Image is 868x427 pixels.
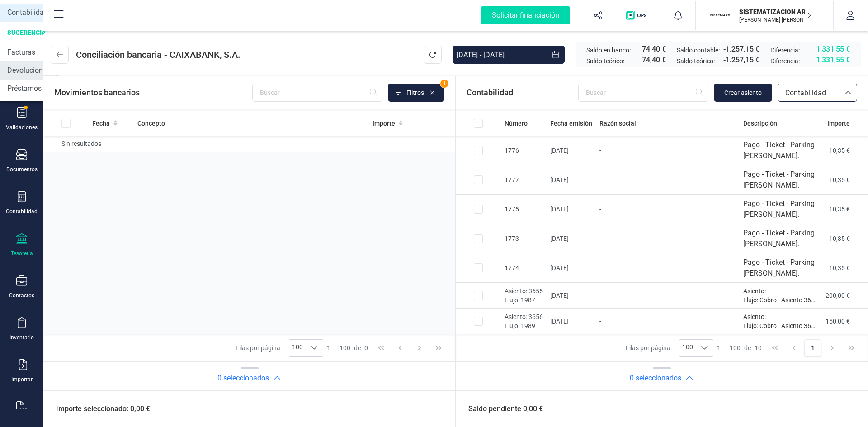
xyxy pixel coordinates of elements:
button: Filtros [388,84,444,102]
div: - [327,343,368,352]
td: 10,35 € [822,136,868,165]
input: Buscar [578,84,708,102]
button: First Page [766,339,783,357]
span: Saldo contable: [677,46,720,55]
td: [DATE] [547,309,596,334]
td: Pago - Ticket - Parking [PERSON_NAME]. [740,224,822,253]
img: Logo de OPS [626,11,650,20]
span: Saldo pendiente 0,00 € [458,404,543,414]
td: - [596,165,740,195]
td: 1776 [501,136,547,165]
button: Choose Date [547,46,565,64]
h2: 0 seleccionados [217,373,269,384]
span: Número [505,119,528,128]
button: First Page [373,339,390,357]
div: Row Selected 319c803a-f080-41a6-a3ff-00a53666639a [474,146,483,155]
p: Flujo: Cobro - Asiento 3656. [743,321,818,330]
td: [DATE] [547,253,596,283]
span: 100 [679,340,696,356]
div: All items unselected [474,119,483,128]
td: - [596,136,740,165]
span: Conciliación bancaria - CAIXABANK, S.A. [76,48,241,61]
img: SI [710,5,730,25]
span: de [354,343,361,352]
td: 200,00 € [822,283,868,309]
span: -1.257,15 € [723,44,759,55]
div: Row Selected 58836c37-17fb-4f08-a271-31aa9dbb711a [474,205,483,214]
td: 1775 [501,195,547,224]
td: 10,35 € [822,165,868,195]
span: Préstamos [7,83,42,94]
td: - [596,283,740,309]
button: Next Page [411,339,428,357]
button: Crear asiento [714,84,772,102]
span: Concepto [137,119,165,128]
span: Importe seleccionado: 0,00 € [45,404,150,414]
span: Descripción [743,119,777,128]
td: - [596,309,740,334]
td: [DATE] [547,224,596,253]
td: Pago - Ticket - Parking [PERSON_NAME]. [740,253,822,283]
div: Filas por página: [236,339,323,357]
span: Fecha emisión [550,119,592,128]
p: Flujo: Cobro - Asiento 3655. [743,296,818,305]
div: Row Selected 1fd3f640-9d66-4634-b8d2-94e30c57c1c9 [474,175,483,184]
span: Devoluciones [7,65,50,76]
p: Flujo: 1987 [505,296,543,305]
td: 1774 [501,253,547,283]
div: - [717,343,762,352]
button: Last Page [843,339,860,357]
span: Facturas [7,47,35,58]
span: Contabilidad [782,88,836,99]
span: 74,40 € [642,55,666,66]
div: Row Selected 16248fec-4015-4d5c-973f-e45307e79a60 [474,317,483,326]
span: 1 [327,343,330,352]
td: 1773 [501,224,547,253]
td: [DATE] [547,136,596,165]
div: Contabilidad [6,208,38,215]
td: Pago - Ticket - Parking [PERSON_NAME]. [740,136,822,165]
p: Asiento: 3656 [505,312,543,321]
p: Asiento: - [743,312,818,321]
span: Razón social [599,119,636,128]
td: Pago - Ticket - Parking [PERSON_NAME]. [740,165,822,195]
td: Sin resultados [43,136,455,152]
span: Importe [827,119,850,128]
p: Asiento: - [743,286,818,296]
div: Row Selected 1918cfdc-61af-4bc7-8991-8571551d25ab [474,234,483,243]
span: 1.331,55 € [816,44,850,55]
span: 1.331,55 € [816,55,850,66]
span: 10 [755,343,762,352]
div: Inventario [9,334,34,341]
span: Fecha [92,119,110,128]
td: [DATE] [547,283,596,309]
button: Previous Page [785,339,802,357]
span: 100 [289,340,306,356]
span: de [744,343,751,352]
span: 100 [730,343,741,352]
span: Saldo teórico: [677,56,715,66]
td: [DATE] [547,195,596,224]
span: Saldo en banco: [586,46,631,55]
p: SISTEMATIZACION ARQUITECTONICA EN REFORMAS SL [739,7,811,16]
div: Row Selected e675832f-b89a-4ddd-a3ca-d577ff06b73c [474,291,483,300]
span: Contabilidad [467,86,513,99]
td: 1777 [501,165,547,195]
div: Contactos [9,292,34,299]
h2: 0 seleccionados [630,373,681,384]
button: Solicitar financiación [470,1,581,30]
span: Diferencia: [770,56,800,66]
span: Contabilidad [7,7,48,18]
span: Filtros [406,88,424,97]
td: 150,00 € [822,309,868,334]
div: Documentos [6,166,38,173]
td: 10,35 € [822,195,868,224]
span: Importe [373,119,395,128]
button: Page 1 [804,339,821,357]
span: 1 [440,80,448,88]
span: Diferencia: [770,46,800,55]
button: Previous Page [392,339,409,357]
div: Validaciones [6,124,38,131]
span: 0 [364,343,368,352]
span: 1 [717,343,721,352]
